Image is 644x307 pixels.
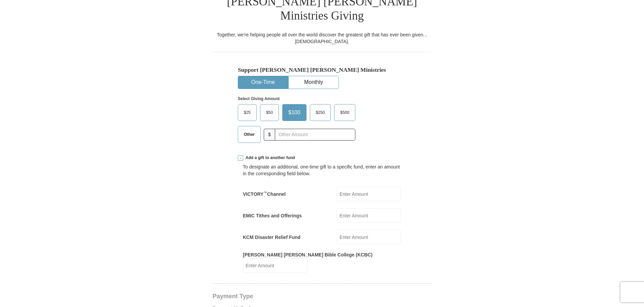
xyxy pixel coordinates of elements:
[337,187,401,201] input: Enter Amount
[243,163,401,177] div: To designate an additional, one-time gift to a specific fund, enter an amount in the correspondin...
[289,76,339,89] button: Monthly
[243,191,286,197] label: VICTORY Channel
[243,258,307,273] input: Enter Amount
[285,108,304,118] span: $100
[243,234,300,241] label: KCM Disaster Relief Fund
[238,96,280,101] strong: Select Giving Amount
[275,129,355,141] input: Other Amount
[213,31,431,45] div: Together, we're helping people all over the world discover the greatest gift that has ever been g...
[337,108,353,118] span: $500
[263,191,267,195] sup: ™
[240,129,258,140] span: Other
[238,66,406,73] h5: Support [PERSON_NAME] [PERSON_NAME] Ministries
[243,251,373,258] label: [PERSON_NAME] [PERSON_NAME] Bible College (KCBC)
[243,212,302,219] label: EMIC Tithes and Offerings
[240,108,254,118] span: $25
[264,129,275,141] span: $
[238,76,288,89] button: One-Time
[337,208,401,223] input: Enter Amount
[243,155,295,161] span: Add a gift to another fund
[263,108,276,118] span: $50
[313,108,328,118] span: $250
[337,230,401,244] input: Enter Amount
[213,294,431,299] h4: Payment Type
